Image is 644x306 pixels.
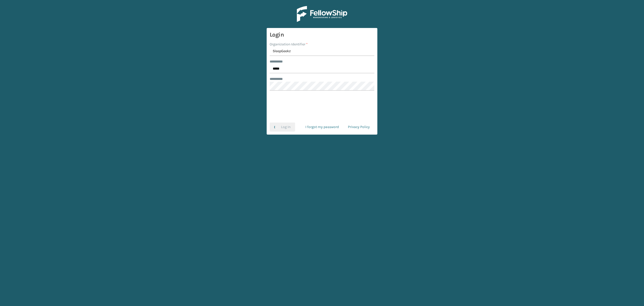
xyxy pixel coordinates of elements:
[284,97,360,116] iframe: To enrich screen reader interactions, please activate Accessibility in Grammarly extension settings
[270,31,374,39] h3: Login
[343,123,374,132] a: Privacy Policy
[297,6,347,22] img: Logo
[270,123,295,132] button: Log In
[270,42,308,47] label: Organization Identifier
[301,123,343,132] a: I forgot my password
